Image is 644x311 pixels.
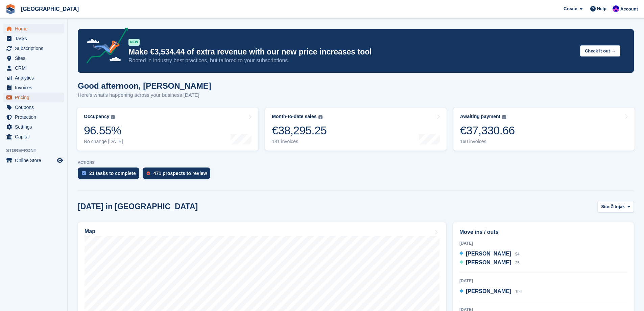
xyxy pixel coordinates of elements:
[3,83,64,92] a: menu
[502,115,506,119] img: icon-info-grey-7440780725fd019a000dd9b08b2336e03edf1995a4989e88bcd33f0948082b44.svg
[318,115,323,119] img: icon-info-grey-7440780725fd019a000dd9b08b2336e03edf1995a4989e88bcd33f0948082b44.svg
[147,171,150,175] img: prospect-51fa495bee0391a8d652442698ab0144808aea92771e9ea1ae160a38d050c398.svg
[15,83,55,92] span: Invoices
[78,160,634,165] p: ACTIONS
[459,278,627,284] div: [DATE]
[3,24,64,34] a: menu
[3,132,64,141] a: menu
[77,108,258,151] a: Occupancy 96.55% No change [DATE]
[15,156,55,165] span: Online Store
[128,57,575,64] p: Rooted in industry best practices, but tailored to your subscriptions.
[564,5,577,12] span: Create
[459,259,520,267] a: [PERSON_NAME] 25
[81,27,128,66] img: price-adjustments-announcement-icon-8257ccfd72463d97f412b2fc003d46551f7dbcb40ab6d574587a9cd5c0d94...
[265,108,446,151] a: Month-to-date sales €38,295.25 181 invoices
[459,240,627,246] div: [DATE]
[128,39,140,46] div: NEW
[5,4,16,14] img: stora-icon-8386f47178a22dfd0bd8f6a31ec36ba5ce8667c1dd55bd0f319d3a0aa187defe.svg
[466,260,511,265] span: [PERSON_NAME]
[597,5,606,12] span: Help
[597,201,634,212] button: Site: Žitnjak
[601,203,611,210] span: Site:
[15,44,55,53] span: Subscriptions
[3,34,64,43] a: menu
[453,108,635,151] a: Awaiting payment €37,330.66 160 invoices
[620,6,638,13] span: Account
[84,124,123,137] div: 96.55%
[515,261,520,265] span: 25
[78,91,211,99] p: Here's what's happening across your business [DATE]
[15,73,55,83] span: Analytics
[3,122,64,132] a: menu
[15,63,55,73] span: CRM
[459,287,522,296] a: [PERSON_NAME] 194
[6,147,67,154] span: Storefront
[84,139,123,145] div: No change [DATE]
[15,103,55,112] span: Coupons
[15,93,55,102] span: Pricing
[611,203,625,210] span: Žitnjak
[613,5,619,12] img: Ivan Gačić
[515,252,520,257] span: 94
[460,139,515,145] div: 160 invoices
[515,289,522,294] span: 194
[78,81,211,90] h1: Good afternoon, [PERSON_NAME]
[82,171,86,175] img: task-75834270c22a3079a89374b754ae025e5fb1db73e45f91037f5363f120a921f8.svg
[15,53,55,63] span: Sites
[15,24,55,34] span: Home
[78,202,198,211] h2: [DATE] in [GEOGRAPHIC_DATA]
[15,34,55,43] span: Tasks
[84,114,109,119] div: Occupancy
[15,112,55,122] span: Protection
[18,3,81,15] a: [GEOGRAPHIC_DATA]
[3,103,64,112] a: menu
[143,168,214,182] a: 471 prospects to review
[85,228,95,235] h2: Map
[3,44,64,53] a: menu
[459,250,520,259] a: [PERSON_NAME] 94
[3,73,64,83] a: menu
[466,251,511,257] span: [PERSON_NAME]
[459,228,627,236] h2: Move ins / outs
[580,45,620,57] button: Check it out →
[89,171,136,176] div: 21 tasks to complete
[153,171,207,176] div: 471 prospects to review
[15,122,55,132] span: Settings
[78,168,143,182] a: 21 tasks to complete
[272,114,316,119] div: Month-to-date sales
[3,156,64,165] a: menu
[460,114,501,119] div: Awaiting payment
[3,63,64,73] a: menu
[111,115,115,119] img: icon-info-grey-7440780725fd019a000dd9b08b2336e03edf1995a4989e88bcd33f0948082b44.svg
[3,93,64,102] a: menu
[466,288,511,294] span: [PERSON_NAME]
[3,53,64,63] a: menu
[128,47,575,57] p: Make €3,534.44 of extra revenue with our new price increases tool
[15,132,55,141] span: Capital
[272,139,327,145] div: 181 invoices
[272,124,327,137] div: €38,295.25
[3,112,64,122] a: menu
[56,156,64,164] a: Preview store
[460,124,515,137] div: €37,330.66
